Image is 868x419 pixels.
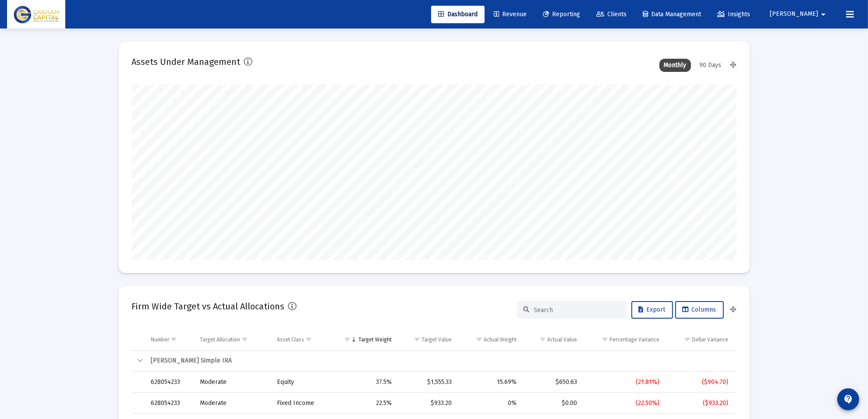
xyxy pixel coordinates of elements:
[636,6,708,23] a: Data Management
[683,306,716,313] span: Columns
[14,6,59,23] img: Dashboard
[602,336,609,343] span: Show filter options for column 'Percentage Variance'
[404,378,452,387] div: $1,555.33
[414,336,421,343] span: Show filter options for column 'Target Value'
[710,6,757,23] a: Insights
[151,356,729,365] div: [PERSON_NAME] Simple IRA
[145,372,194,393] td: 628054233
[306,336,312,343] span: Show filter options for column 'Asset Class'
[171,336,177,343] span: Show filter options for column 'Number'
[200,336,240,343] div: Target Allocation
[132,299,285,313] h2: Firm Wide Target vs Actual Allocations
[843,394,854,405] mat-icon: contact_support
[333,329,398,350] td: Column Target Weight
[494,11,527,18] span: Revenue
[596,11,627,18] span: Clients
[684,336,691,343] span: Show filter options for column 'Dollar Variance'
[543,11,580,18] span: Reporting
[358,336,392,343] div: Target Weight
[438,11,478,18] span: Dashboard
[464,399,517,408] div: 0%
[340,378,392,387] div: 37.5%
[539,336,546,343] span: Show filter options for column 'Actual Value'
[589,378,659,387] div: (21.81%)
[717,11,750,18] span: Insights
[431,6,485,23] a: Dashboard
[151,336,170,343] div: Number
[672,378,729,387] div: ($904.70)
[277,336,305,343] div: Asset Class
[666,329,737,350] td: Column Dollar Variance
[464,378,517,387] div: 15.69%
[398,329,458,350] td: Column Target Value
[536,6,587,23] a: Reporting
[458,329,523,350] td: Column Actual Weight
[692,336,729,343] div: Dollar Variance
[610,336,660,343] div: Percentage Variance
[589,6,634,23] a: Clients
[194,372,271,393] td: Moderate
[529,378,577,387] div: $650.63
[759,5,839,23] button: [PERSON_NAME]
[818,6,829,23] mat-icon: arrow_drop_down
[547,336,577,343] div: Actual Value
[271,393,333,414] td: Fixed Income
[770,11,818,18] span: [PERSON_NAME]
[672,399,729,408] div: ($933.20)
[639,306,666,313] span: Export
[583,329,666,350] td: Column Percentage Variance
[422,336,452,343] div: Target Value
[487,6,534,23] a: Revenue
[675,301,724,319] button: Columns
[340,399,392,408] div: 22.5%
[145,329,194,350] td: Column Number
[271,372,333,393] td: Equity
[271,329,333,350] td: Column Asset Class
[132,351,145,372] td: Collapse
[643,11,701,18] span: Data Management
[344,336,351,343] span: Show filter options for column 'Target Weight'
[523,329,583,350] td: Column Actual Value
[194,329,271,350] td: Column Target Allocation
[241,336,248,343] span: Show filter options for column 'Target Allocation'
[695,59,726,72] div: 90 Days
[484,336,517,343] div: Actual Weight
[145,393,194,414] td: 628054233
[404,399,452,408] div: $933.20
[194,393,271,414] td: Moderate
[659,59,691,72] div: Monthly
[476,336,482,343] span: Show filter options for column 'Actual Weight'
[529,399,577,408] div: $0.00
[589,399,659,408] div: (22.50%)
[631,301,673,319] button: Export
[132,55,241,69] h2: Assets Under Management
[534,306,620,314] input: Search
